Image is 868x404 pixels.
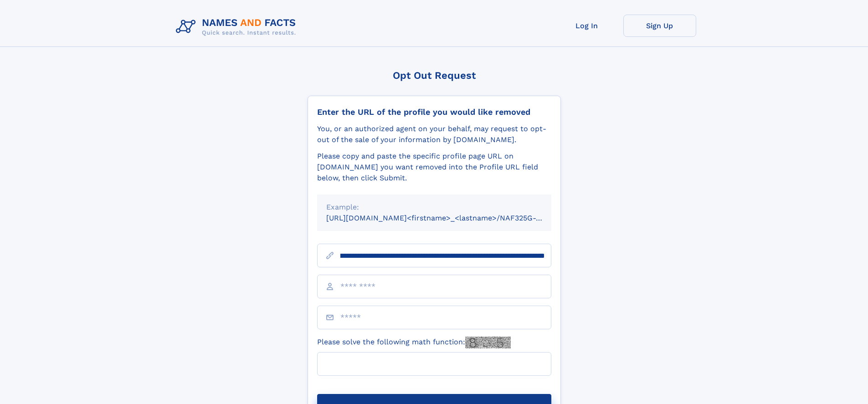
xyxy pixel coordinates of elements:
[308,70,561,81] div: Opt Out Request
[326,214,569,222] small: [URL][DOMAIN_NAME]<firstname>_<lastname>/NAF325G-xxxxxxxx
[317,123,551,145] div: You, or an authorized agent on your behalf, may request to opt-out of the sale of your informatio...
[317,337,511,348] label: Please solve the following math function:
[550,15,623,37] a: Log In
[623,15,696,37] a: Sign Up
[317,107,551,117] div: Enter the URL of the profile you would like removed
[317,151,551,184] div: Please copy and paste the specific profile page URL on [DOMAIN_NAME] you want removed into the Pr...
[326,202,542,213] div: Example:
[172,15,303,39] img: Logo Names and Facts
